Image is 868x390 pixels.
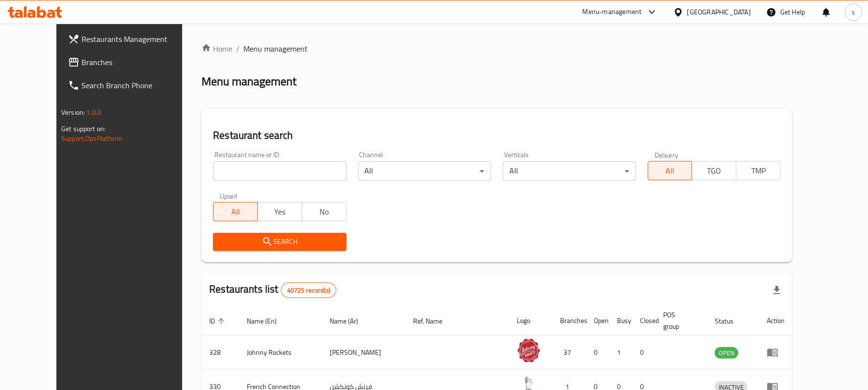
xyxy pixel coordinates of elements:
[652,164,689,178] span: All
[740,164,777,178] span: TMP
[586,306,609,336] th: Open
[765,279,788,302] div: Export file
[759,306,792,336] th: Action
[503,161,636,181] div: All
[632,306,655,336] th: Closed
[736,161,781,180] button: TMP
[302,202,347,221] button: No
[330,315,371,327] span: Name (Ar)
[262,205,298,219] span: Yes
[61,122,106,135] span: Get support on:
[81,56,194,68] span: Branches
[221,236,338,248] span: Search
[648,161,693,180] button: All
[767,347,785,358] div: Menu
[220,192,238,199] label: Upsell
[247,315,289,327] span: Name (En)
[243,43,307,54] span: Menu management
[201,43,232,54] a: Home
[322,336,406,370] td: [PERSON_NAME]
[586,336,609,370] td: 0
[552,336,586,370] td: 37
[61,106,85,119] span: Version:
[236,43,240,54] li: /
[86,106,101,119] span: 1.0.0
[213,202,258,221] button: All
[552,306,586,336] th: Branches
[306,205,343,219] span: No
[60,51,201,74] a: Branches
[609,306,632,336] th: Busy
[209,315,227,327] span: ID
[209,282,336,298] h2: Restaurants list
[281,286,336,295] span: 40725 record(s)
[715,315,746,327] span: Status
[60,74,201,97] a: Search Branch Phone
[687,7,751,17] div: [GEOGRAPHIC_DATA]
[201,74,296,89] h2: Menu management
[201,336,239,370] td: 328
[696,164,733,178] span: TGO
[517,338,541,363] img: Johnny Rockets
[663,309,695,332] span: POS group
[60,27,201,51] a: Restaurants Management
[81,33,194,45] span: Restaurants Management
[257,202,302,221] button: Yes
[583,6,642,18] div: Menu-management
[632,336,655,370] td: 0
[217,205,254,219] span: All
[414,315,455,327] span: Ref. Name
[61,132,122,145] a: Support.OpsPlatform
[654,151,679,158] label: Delivery
[509,306,552,336] th: Logo
[239,336,322,370] td: Johnny Rockets
[213,161,346,181] input: Search for restaurant name or ID..
[715,348,738,359] span: OPEN
[609,336,632,370] td: 1
[281,282,336,298] div: Total records count
[201,43,792,54] nav: breadcrumb
[81,80,194,91] span: Search Branch Phone
[852,7,855,17] span: s
[358,161,491,181] div: All
[692,161,736,180] button: TGO
[213,128,781,143] h2: Restaurant search
[213,233,346,251] button: Search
